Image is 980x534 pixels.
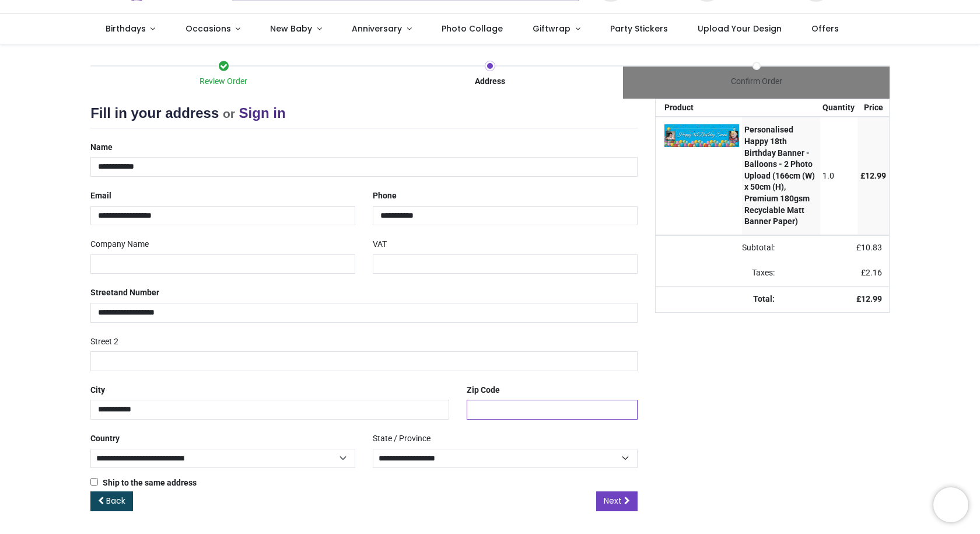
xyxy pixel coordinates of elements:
[744,125,815,226] strong: Personalised Happy 18th Birthday Banner - Balloons - 2 Photo Upload (166cm (W) x 50cm (H), Premiu...
[623,76,890,88] div: Confirm Order
[90,14,170,44] a: Birthdays
[223,107,235,120] small: or
[610,23,668,34] span: Party Stickers
[861,294,882,303] span: 12.99
[114,288,159,297] span: and Number
[604,495,622,507] span: Next
[357,76,624,88] div: Address
[860,171,886,180] span: £
[442,23,503,34] span: Photo Collage
[865,171,886,180] span: 12.99
[90,283,159,303] label: Street
[856,243,882,252] span: £
[822,170,855,182] div: 1.0
[90,478,98,486] input: Ship to the same address
[170,14,256,44] a: Occasions
[656,99,742,117] th: Product
[753,294,775,303] strong: Total:
[664,124,739,146] img: DZanLAAAAAZJREFUAwBn4n9VCVNgWAAAAABJRU5ErkJggg==
[106,23,146,34] span: Birthdays
[90,429,120,449] label: Country
[90,186,111,206] label: Email
[856,294,882,303] strong: £
[373,429,430,449] label: State / Province
[373,235,387,254] label: VAT
[352,23,402,34] span: Anniversary
[467,381,500,400] label: Zip Code
[656,260,782,286] td: Taxes:
[373,186,397,206] label: Phone
[811,23,839,34] span: Offers
[857,99,889,117] th: Price
[533,23,570,34] span: Giftwrap
[698,23,782,34] span: Upload Your Design
[256,14,337,44] a: New Baby
[517,14,595,44] a: Giftwrap
[185,23,231,34] span: Occasions
[596,491,638,511] a: Next
[90,381,105,400] label: City
[239,105,286,121] a: Sign in
[106,495,125,507] span: Back
[337,14,426,44] a: Anniversary
[90,105,219,121] span: Fill in your address
[866,268,882,277] span: 2.16
[656,235,782,261] td: Subtotal:
[90,491,133,511] a: Back
[861,243,882,252] span: 10.83
[90,235,149,254] label: Company Name
[90,138,113,158] label: Name
[270,23,312,34] span: New Baby
[90,332,118,352] label: Street 2
[90,76,357,88] div: Review Order
[861,268,882,277] span: £
[820,99,858,117] th: Quantity
[933,487,968,522] iframe: Brevo live chat
[90,477,197,489] label: Ship to the same address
